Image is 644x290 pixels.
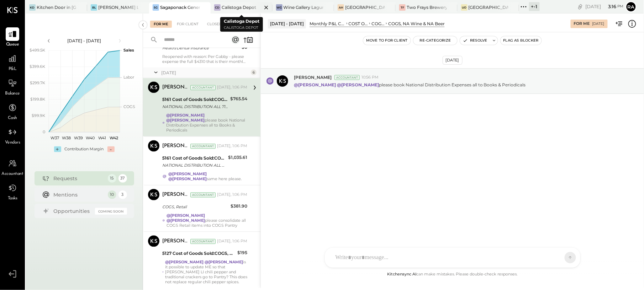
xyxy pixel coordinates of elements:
[86,135,95,140] text: W40
[173,21,202,28] div: For Client
[413,36,458,45] button: Re-Categorize
[231,203,247,210] div: $381.90
[54,191,104,198] div: Mentions
[190,193,216,198] div: Accountant
[577,3,584,10] div: copy link
[294,74,332,80] span: [PERSON_NAME]
[95,208,127,215] div: Coming Soon
[110,135,118,140] text: W42
[167,213,205,218] strong: @[PERSON_NAME]
[237,249,247,257] div: $195
[162,103,228,111] div: NATIONAL DISTRIBUTION ALL 718-7062300 NY
[363,36,411,45] button: Move to for client
[29,4,36,11] div: KD
[345,4,385,10] div: [GEOGRAPHIC_DATA]
[168,172,207,177] strong: @[PERSON_NAME]
[222,4,256,10] div: Calistoga Depot
[43,129,45,134] text: 0
[30,48,45,53] text: $499.5K
[165,260,204,265] strong: @[PERSON_NAME]
[586,3,624,10] div: [DATE]
[224,25,259,31] p: Calistoga Depot
[50,135,59,140] text: W37
[98,4,138,10] div: [PERSON_NAME] Latte
[204,21,226,28] div: Closed
[190,85,216,90] div: Accountant
[166,113,247,133] div: please book National Distribution Expenses all to Books & Periodicals
[162,238,189,245] div: [PERSON_NAME]
[161,70,249,76] div: [DATE]
[167,213,247,228] div: please consolidate all COGS Retail items into COGS Pantry
[310,21,345,27] div: Monthly P&L Comparison
[0,27,25,48] a: Queue
[230,96,247,103] div: $765.54
[91,4,97,11] div: BL
[30,80,45,85] text: $299.7K
[9,66,17,72] span: P&L
[276,4,283,11] div: WG
[165,260,247,285] div: is it possible to update ME so that [PERSON_NAME] LI chili pepper and traditional crackers go to ...
[54,175,104,182] div: Requests
[529,2,540,11] div: + -1
[251,70,257,75] div: 6
[371,21,385,27] div: COGS, Retail & Market
[168,172,247,182] div: same here please.
[107,146,115,152] div: -
[294,82,336,87] strong: @[PERSON_NAME]
[5,140,20,146] span: Vendors
[32,113,45,118] text: $99.9K
[407,4,447,10] div: Two Frays Brewery
[54,146,61,152] div: +
[123,104,135,109] text: COGS
[284,4,323,10] div: Wine Gallery Laguna
[217,144,247,149] div: [DATE], 1:06 PM
[166,113,205,118] strong: @[PERSON_NAME]
[190,239,216,244] div: Accountant
[37,4,76,10] div: Kitchen Door in [GEOGRAPHIC_DATA]
[108,174,116,183] div: 15
[361,75,379,80] span: 10:56 PM
[168,177,207,182] strong: @[PERSON_NAME]
[162,54,247,64] div: Reopened with reason: Per Gabby - please expense the full $4310 that is their monthly bill. Thanks!
[469,4,508,10] div: [GEOGRAPHIC_DATA]
[443,56,463,65] div: [DATE]
[294,82,526,88] p: please book National Distribution Expenses all to Books & Periodicals
[224,18,259,24] b: Calistoga Depot
[98,135,106,140] text: W41
[153,4,159,11] div: SG
[8,115,17,122] span: Cash
[592,21,605,26] div: [DATE]
[501,36,542,45] button: Flag as Blocker
[123,48,134,53] text: Sales
[162,204,228,211] div: COGS, Retail
[123,75,134,80] text: Labor
[54,208,91,215] div: Opportunities
[217,85,247,91] div: [DATE], 1:06 PM
[399,4,406,11] div: TF
[349,21,368,27] div: COST OF GOODS SOLD (COGS)
[0,52,25,72] a: P&L
[0,125,25,146] a: Vendors
[160,4,200,10] div: Sagaponack General Store
[0,101,25,122] a: Cash
[8,195,17,202] span: Tasks
[0,157,25,177] a: Accountant
[228,154,247,161] div: $1,035.61
[334,75,360,80] div: Accountant
[461,4,468,11] div: Uo
[162,96,228,103] div: 5161 Cost of Goods Sold:COGS, Retail & Market:COGS, NA Wine & NA Beer
[65,146,104,152] div: Contribution Margin
[162,192,189,199] div: [PERSON_NAME]
[162,84,189,91] div: [PERSON_NAME]
[574,21,590,27] div: For Me
[162,250,235,257] div: 5127 Cost of Goods Sold:COGS, House Made Food:COGS, Grab & Go
[337,82,379,87] strong: @[PERSON_NAME]
[166,118,205,123] strong: @[PERSON_NAME]
[2,171,23,177] span: Accountant
[205,260,243,265] strong: @[PERSON_NAME]
[62,135,71,140] text: W38
[162,44,239,52] div: Health/Dental Insurance
[460,36,490,45] button: Resolve
[162,162,226,169] div: NATIONAL DISTRIBUTION ALL 718-7062300 NY
[6,42,19,48] span: Queue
